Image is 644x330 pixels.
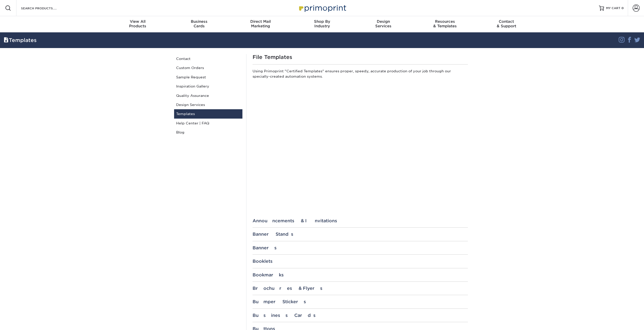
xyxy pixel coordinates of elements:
[253,259,468,264] div: Booklets
[174,100,242,109] a: Design Services
[230,19,291,24] span: Direct Mail
[253,245,468,250] div: Banners
[174,109,242,118] a: Templates
[291,19,353,28] div: Industry
[253,218,468,223] div: Announcements & Invitations
[253,313,468,318] div: Business Cards
[230,19,291,28] div: Marketing
[20,5,70,11] input: SEARCH PRODUCTS.....
[107,16,169,32] a: View AllProducts
[174,82,242,91] a: Inspiration Gallery
[297,3,347,13] img: Primoprint
[174,73,242,82] a: Sample Request
[174,54,242,63] a: Contact
[107,19,169,24] span: View All
[476,19,537,24] span: Contact
[168,19,230,24] span: Business
[353,16,414,32] a: DesignServices
[476,19,537,28] div: & Support
[353,19,414,24] span: Design
[291,16,353,32] a: Shop ByIndustry
[107,19,169,28] div: Products
[174,128,242,137] a: Blog
[253,272,468,277] div: Bookmarks
[621,6,624,10] span: 0
[291,19,353,24] span: Shop By
[606,6,620,10] span: MY CART
[253,286,468,291] div: Brochures & Flyers
[230,16,291,32] a: Direct MailMarketing
[174,119,242,128] a: Help Center | FAQ
[414,19,476,28] div: & Templates
[253,54,468,60] h1: File Templates
[353,19,414,28] div: Services
[253,299,468,304] div: Bumper Stickers
[253,69,468,81] p: Using Primoprint "Certified Templates" ensures proper, speedy, accurate production of your job th...
[168,16,230,32] a: BusinessCards
[414,16,476,32] a: Resources& Templates
[414,19,476,24] span: Resources
[174,63,242,72] a: Custom Orders
[476,16,537,32] a: Contact& Support
[168,19,230,28] div: Cards
[253,232,468,237] div: Banner Stands
[174,91,242,100] a: Quality Assurance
